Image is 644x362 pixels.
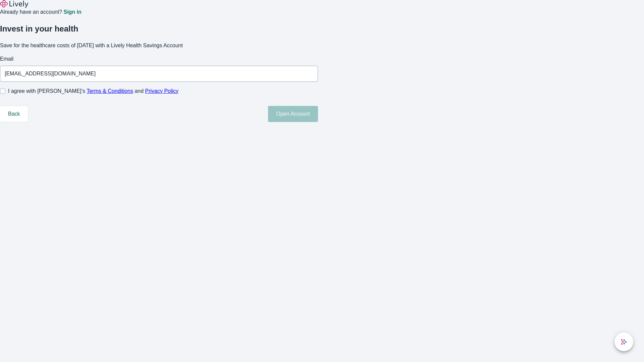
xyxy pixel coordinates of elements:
a: Terms & Conditions [87,88,133,94]
button: chat [614,333,633,351]
svg: Lively AI Assistant [621,339,627,345]
a: Sign in [63,9,81,15]
a: Privacy Policy [145,88,179,94]
span: I agree with [PERSON_NAME]’s and [8,87,178,95]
